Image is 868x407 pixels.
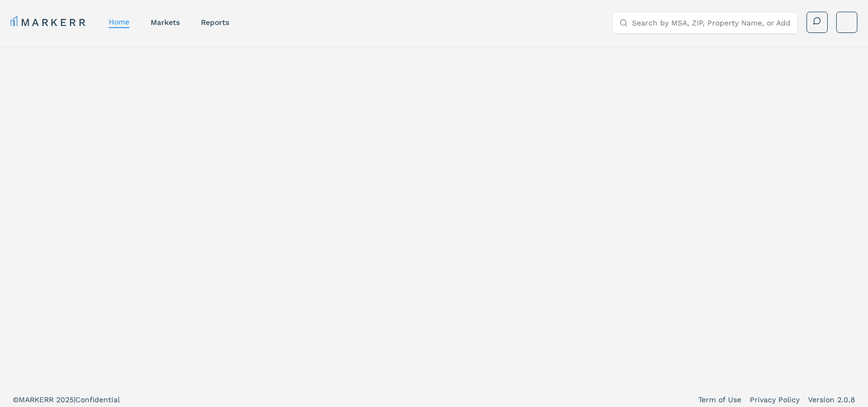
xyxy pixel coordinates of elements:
[201,18,229,27] a: reports
[698,394,741,405] a: Term of Use
[56,395,75,404] span: 2025 |
[750,394,800,405] a: Privacy Policy
[632,12,791,33] input: Search by MSA, ZIP, Property Name, or Address
[11,15,87,30] a: MARKERR
[19,395,56,404] span: MARKERR
[75,395,120,404] span: Confidential
[109,18,129,26] a: home
[808,394,855,405] a: Version 2.0.8
[151,18,180,27] a: markets
[13,395,19,404] span: ©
